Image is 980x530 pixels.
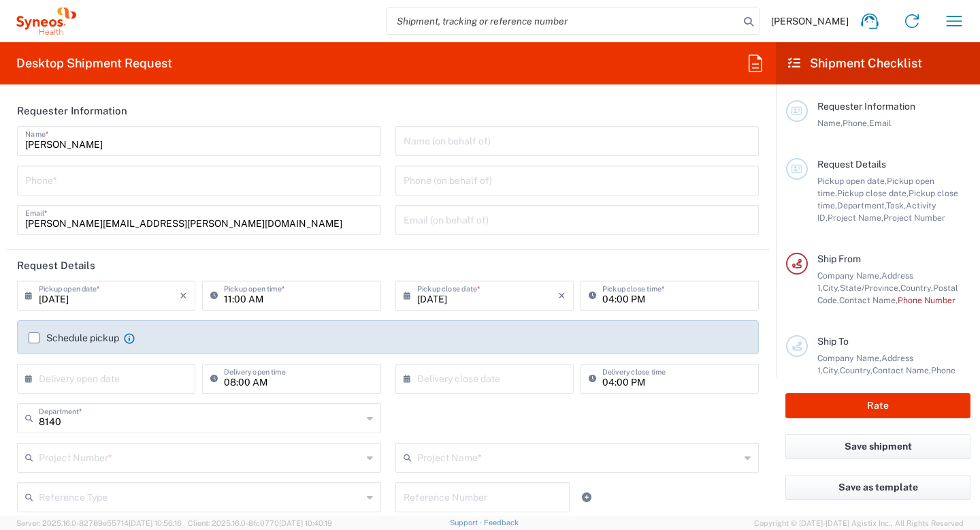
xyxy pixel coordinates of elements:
[188,519,332,527] span: Client: 2025.16.0-8fc0770
[16,55,172,72] h2: Desktop Shipment Request
[817,176,887,186] span: Pickup open date,
[29,332,119,343] label: Schedule pickup
[823,283,840,293] span: City,
[817,336,849,347] span: Ship To
[817,253,861,264] span: Ship From
[817,353,881,363] span: Company Name,
[788,55,922,72] h2: Shipment Checklist
[886,200,906,211] span: Task,
[840,283,900,293] span: State/Province,
[823,365,840,375] span: City,
[817,270,881,281] span: Company Name,
[387,8,739,34] input: Shipment, tracking or reference number
[129,519,182,527] span: [DATE] 10:56:16
[754,517,964,529] span: Copyright © [DATE]-[DATE] Agistix Inc., All Rights Reserved
[869,118,892,128] span: Email
[837,200,886,211] span: Department,
[900,283,933,293] span: Country,
[785,434,970,459] button: Save shipment
[839,295,898,305] span: Contact Name,
[817,159,886,170] span: Request Details
[16,519,182,527] span: Server: 2025.16.0-82789e55714
[17,104,127,118] h2: Requester Information
[843,118,869,128] span: Phone,
[785,393,970,418] button: Rate
[840,365,872,375] span: Country,
[785,475,970,500] button: Save as template
[898,295,955,305] span: Phone Number
[450,518,484,527] a: Support
[180,285,187,307] i: ×
[558,285,566,307] i: ×
[17,259,95,272] h2: Request Details
[771,15,849,27] span: [PERSON_NAME]
[817,101,915,112] span: Requester Information
[484,518,519,527] a: Feedback
[883,213,945,223] span: Project Number
[872,365,931,375] span: Contact Name,
[577,488,596,507] a: Add Reference
[837,188,909,198] span: Pickup close date,
[817,118,843,128] span: Name,
[828,213,883,223] span: Project Name,
[279,519,332,527] span: [DATE] 10:40:19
